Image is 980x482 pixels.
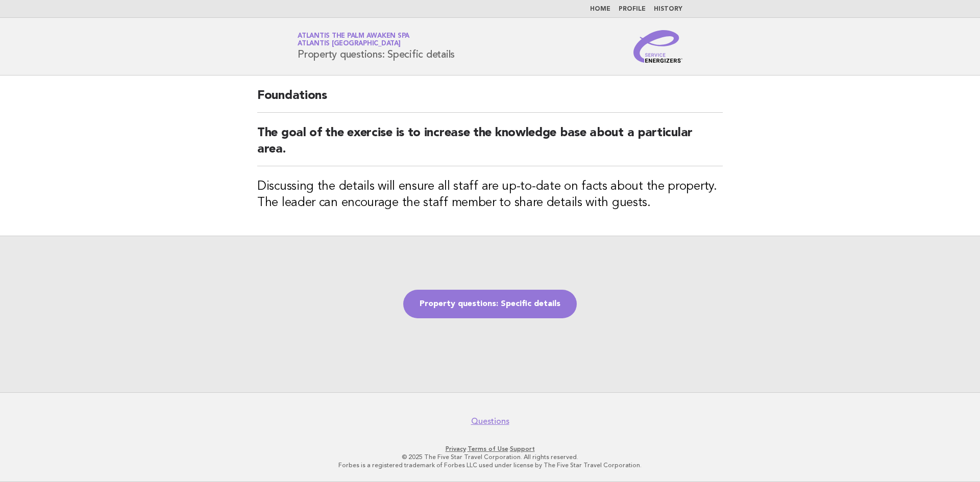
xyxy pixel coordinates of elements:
[257,179,723,211] h3: Discussing the details will ensure all staff are up-to-date on facts about the property. The lead...
[633,30,682,63] img: Service Energizers
[619,6,646,12] a: Profile
[468,445,508,452] a: Terms of Use
[178,445,802,453] p: · ·
[298,33,455,60] h1: Property questions: Specific details
[403,290,577,318] a: Property questions: Specific details
[446,445,466,452] a: Privacy
[654,6,682,12] a: History
[298,41,401,47] span: Atlantis [GEOGRAPHIC_DATA]
[298,33,409,47] a: Atlantis The Palm Awaken SpaAtlantis [GEOGRAPHIC_DATA]
[590,6,610,12] a: Home
[178,453,802,461] p: © 2025 The Five Star Travel Corporation. All rights reserved.
[471,416,509,426] a: Questions
[257,88,723,113] h2: Foundations
[178,461,802,469] p: Forbes is a registered trademark of Forbes LLC used under license by The Five Star Travel Corpora...
[257,125,723,166] h2: The goal of the exercise is to increase the knowledge base about a particular area.
[510,445,535,452] a: Support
